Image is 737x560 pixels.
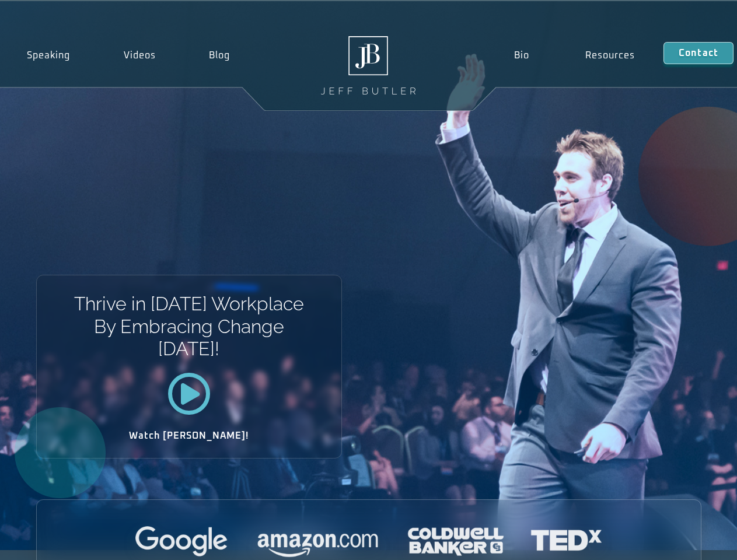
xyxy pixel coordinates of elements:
h1: Thrive in [DATE] Workplace By Embracing Change [DATE]! [73,293,305,360]
a: Resources [557,42,663,69]
a: Bio [485,42,557,69]
a: Blog [182,42,257,69]
h2: Watch [PERSON_NAME]! [78,431,301,440]
span: Contact [679,48,718,58]
a: Videos [97,42,183,69]
nav: Menu [485,42,663,69]
a: Contact [663,42,733,64]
